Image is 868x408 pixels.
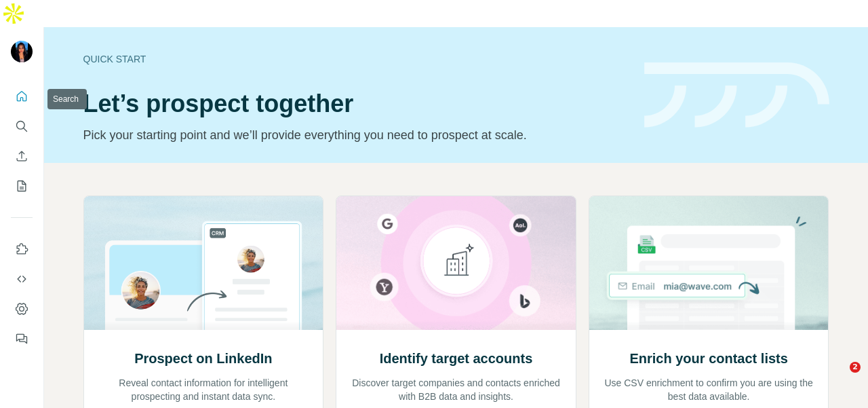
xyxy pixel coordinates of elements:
iframe: Intercom live chat [822,362,854,394]
p: Discover target companies and contacts enriched with B2B data and insights. [350,376,562,403]
h2: Identify target accounts [380,349,533,368]
img: Enrich your contact lists [589,196,829,330]
img: Identify target accounts [336,196,576,330]
button: Enrich CSV [11,144,33,168]
button: My lists [11,174,33,198]
button: Use Surfe API [11,267,33,291]
span: 2 [850,362,861,373]
button: Quick start [11,84,33,109]
button: Dashboard [11,297,33,321]
img: Avatar [11,41,33,62]
h2: Enrich your contact lists [629,349,787,368]
h2: Prospect on LinkedIn [134,349,272,368]
p: Pick your starting point and we’ll provide everything you need to prospect at scale. [83,126,628,145]
h1: Let’s prospect together [83,90,628,117]
button: Feedback [11,327,33,351]
img: Prospect on LinkedIn [83,196,324,330]
p: Use CSV enrichment to confirm you are using the best data available. [603,376,815,403]
img: banner [644,62,829,128]
div: Quick start [83,52,628,66]
button: Use Surfe on LinkedIn [11,237,33,261]
button: Search [11,114,33,138]
p: Reveal contact information for intelligent prospecting and instant data sync. [98,376,310,403]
